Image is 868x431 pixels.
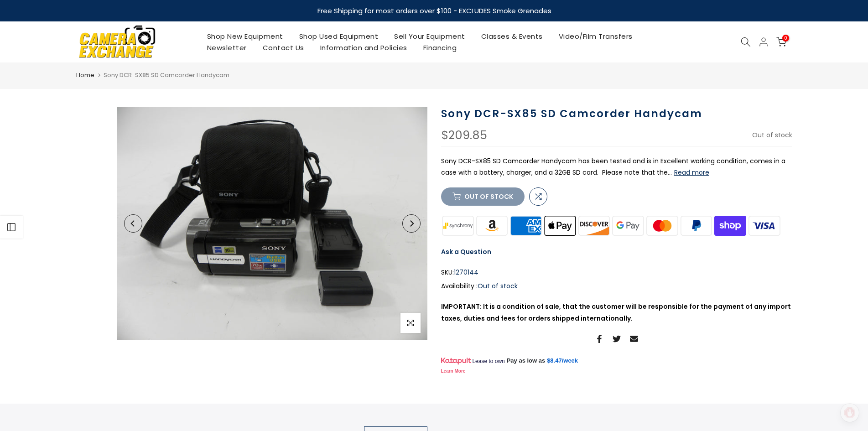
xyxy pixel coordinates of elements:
img: synchrony [441,215,475,237]
img: apple pay [543,215,577,237]
a: Home [76,71,94,80]
p: Sony DCR-SX85 SD Camcorder Handycam has been tested and is in Excellent working condition, comes ... [441,156,792,178]
img: google pay [611,215,645,237]
a: Newsletter [199,42,255,53]
img: shopify pay [713,215,748,237]
span: Pay as low as [507,357,546,365]
a: Learn More [441,369,466,374]
a: $8.47/week [547,357,578,365]
strong: Free Shipping for most orders over $100 - EXCLUDES Smoke Grenades [317,6,551,16]
span: 0 [782,35,789,42]
img: paypal [679,215,713,237]
button: Next [402,214,421,233]
strong: IMPORTANT: It is a condition of sale, that the customer will be responsible for the payment of an... [441,302,791,322]
button: Previous [124,214,142,233]
div: Availability : [441,280,792,292]
img: discover [577,215,611,237]
a: Share on Facebook [595,333,603,344]
a: Video/Film Transfers [551,31,640,42]
a: Share on Twitter [613,333,621,344]
div: SKU: [441,267,792,278]
a: Contact Us [255,42,312,53]
a: Classes & Events [473,31,551,42]
a: Shop Used Equipment [291,31,386,42]
button: Read more [674,168,709,177]
a: Share on Email [630,333,638,344]
img: master [645,215,679,237]
img: amazon payments [475,215,509,237]
img: visa [747,215,781,237]
a: Shop New Equipment [199,31,291,42]
a: Sell Your Equipment [386,31,473,42]
a: 0 [776,37,786,47]
h1: Sony DCR-SX85 SD Camcorder Handycam [441,107,792,120]
span: Out of stock [478,281,518,291]
div: $209.85 [441,130,487,141]
a: Ask a Question [441,247,491,256]
span: Out of stock [752,130,792,140]
img: Sony DCR-SX85 SD Camcorder Handycam Video Equipment - Video Camera Sony 1270144 [117,107,427,340]
span: Lease to own [472,358,504,365]
a: Financing [415,42,465,53]
a: Information and Policies [312,42,415,53]
span: 1270144 [454,267,478,278]
img: american express [509,215,543,237]
span: Sony DCR-SX85 SD Camcorder Handycam [104,71,229,79]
